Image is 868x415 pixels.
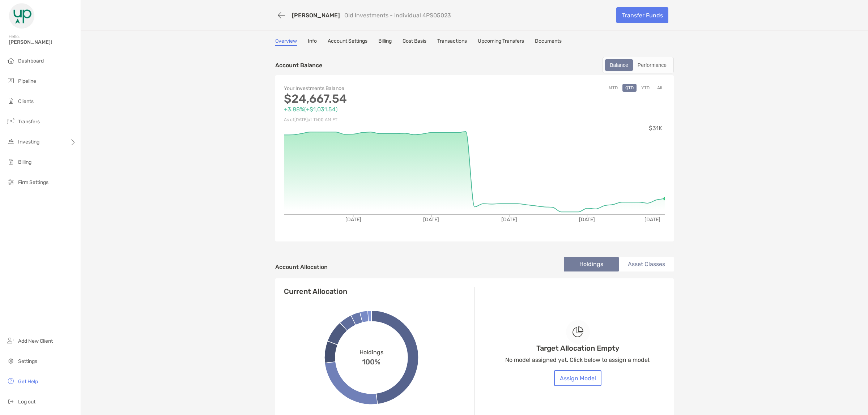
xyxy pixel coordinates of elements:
[328,38,367,46] a: Account Settings
[536,344,619,352] h4: Target Allocation Empty
[18,179,48,185] span: Firm Settings
[284,105,475,114] p: +3.88% ( +$1,031.54 )
[18,98,34,104] span: Clients
[423,217,439,223] tspan: [DATE]
[345,217,361,223] tspan: [DATE]
[7,97,15,105] img: clients icon
[649,125,662,132] tspan: $31K
[18,139,39,145] span: Investing
[308,38,317,46] a: Info
[7,56,15,65] img: dashboard icon
[7,76,15,85] img: pipeline icon
[378,38,392,46] a: Billing
[603,57,674,73] div: segmented control
[644,217,660,223] tspan: [DATE]
[18,119,40,125] span: Transfers
[18,358,37,364] span: Settings
[292,12,340,19] a: [PERSON_NAME]
[616,7,668,23] a: Transfer Funds
[18,58,44,64] span: Dashboard
[7,117,15,125] img: transfers icon
[7,397,15,406] img: logout icon
[284,115,475,124] p: As of [DATE] at 11:00 AM ET
[7,177,15,186] img: firm-settings icon
[501,217,517,223] tspan: [DATE]
[18,338,53,344] span: Add New Client
[275,61,322,70] p: Account Balance
[634,60,671,70] div: Performance
[9,3,35,29] img: Zoe Logo
[638,84,652,92] button: YTD
[18,159,31,165] span: Billing
[18,378,38,385] span: Get Help
[7,336,15,345] img: add_new_client icon
[7,356,15,365] img: settings icon
[579,217,595,223] tspan: [DATE]
[7,377,15,385] img: get-help icon
[437,38,467,46] a: Transactions
[478,38,524,46] a: Upcoming Transfers
[654,84,665,92] button: All
[554,370,601,386] button: Assign Model
[505,355,651,364] p: No model assigned yet. Click below to assign a model.
[622,84,637,92] button: QTD
[275,38,297,46] a: Overview
[535,38,562,46] a: Documents
[344,12,451,19] p: Old Investments - Individual 4PS05023
[359,349,383,356] span: Holdings
[362,356,380,366] span: 100%
[564,257,619,271] li: Holdings
[275,264,328,270] h4: Account Allocation
[7,157,15,166] img: billing icon
[606,60,632,70] div: Balance
[606,84,621,92] button: MTD
[619,257,674,271] li: Asset Classes
[284,84,475,93] p: Your Investments Balance
[284,94,475,103] p: $24,667.54
[18,78,36,84] span: Pipeline
[7,137,15,146] img: investing icon
[403,38,426,46] a: Cost Basis
[18,399,35,405] span: Log out
[284,287,347,296] h4: Current Allocation
[9,39,76,45] span: [PERSON_NAME]!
